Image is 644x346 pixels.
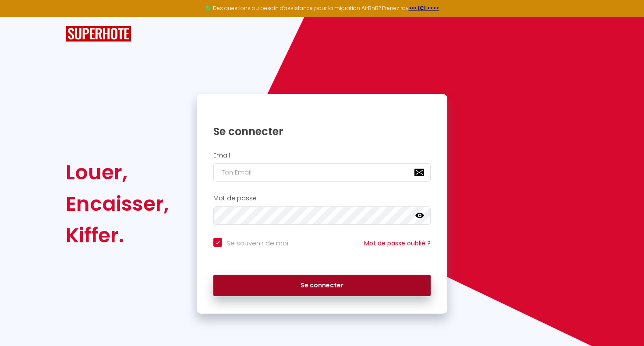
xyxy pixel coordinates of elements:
[364,239,431,248] a: Mot de passe oublié ?
[66,188,169,220] div: Encaisser,
[66,26,131,42] img: SuperHote logo
[409,4,439,12] a: >>> ICI <<<<
[66,220,169,251] div: Kiffer.
[213,195,431,202] h2: Mot de passe
[66,157,169,188] div: Louer,
[213,152,431,159] h2: Email
[213,275,431,297] button: Se connecter
[213,125,431,138] h1: Se connecter
[213,163,431,182] input: Ton Email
